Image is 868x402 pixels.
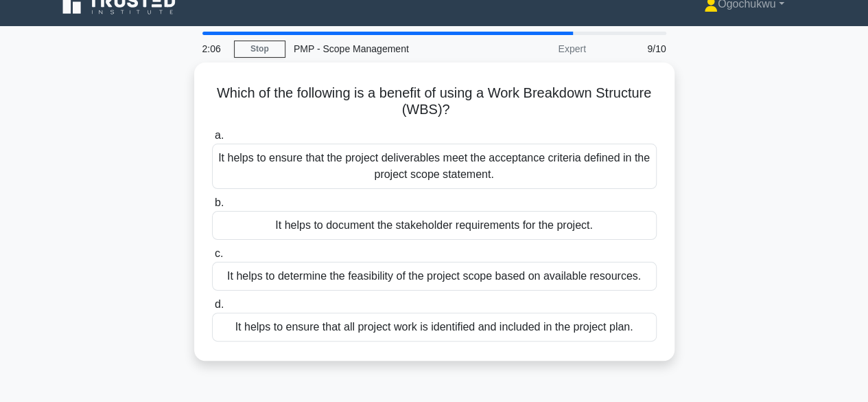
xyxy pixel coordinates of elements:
[474,35,594,63] div: Expert
[212,313,657,342] div: It helps to ensure that all project work is identified and included in the project plan.
[215,247,223,259] span: c.
[594,35,675,63] div: 9/10
[215,129,224,141] span: a.
[212,262,657,291] div: It helps to determine the feasibility of the project scope based on available resources.
[234,41,285,58] a: Stop
[212,211,657,240] div: It helps to document the stakeholder requirements for the project.
[211,85,658,119] h5: Which of the following is a benefit of using a Work Breakdown Structure (WBS)?
[212,144,657,189] div: It helps to ensure that the project deliverables meet the acceptance criteria defined in the proj...
[194,35,234,63] div: 2:06
[215,298,224,310] span: d.
[215,197,224,208] span: b.
[285,35,474,63] div: PMP - Scope Management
